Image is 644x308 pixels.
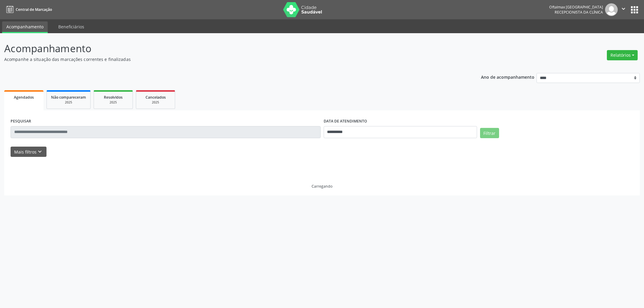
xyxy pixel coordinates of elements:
[16,7,52,12] span: Central de Marcação
[605,3,618,16] img: img
[51,100,86,105] div: 2025
[98,100,128,105] div: 2025
[324,117,367,126] label: DATA DE ATENDIMENTO
[312,184,332,189] div: Carregando
[140,100,171,105] div: 2025
[607,50,638,60] button: Relatórios
[618,3,629,16] button: 
[4,56,449,62] p: Acompanhe a situação das marcações correntes e finalizadas
[104,95,123,100] span: Resolvidos
[4,5,52,14] a: Central de Marcação
[555,10,603,15] span: Recepcionista da clínica
[2,21,48,33] a: Acompanhamento
[14,95,34,100] span: Agendados
[146,95,166,100] span: Cancelados
[549,5,603,10] div: Oftalmax [GEOGRAPHIC_DATA]
[11,147,46,157] button: Mais filtroskeyboard_arrow_down
[4,41,449,56] p: Acompanhamento
[629,5,640,15] button: apps
[37,148,43,155] i: keyboard_arrow_down
[11,117,31,126] label: PESQUISAR
[480,128,499,138] button: Filtrar
[51,95,86,100] span: Não compareceram
[620,5,627,12] i: 
[481,73,534,81] p: Ano de acompanhamento
[54,21,88,32] a: Beneficiários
